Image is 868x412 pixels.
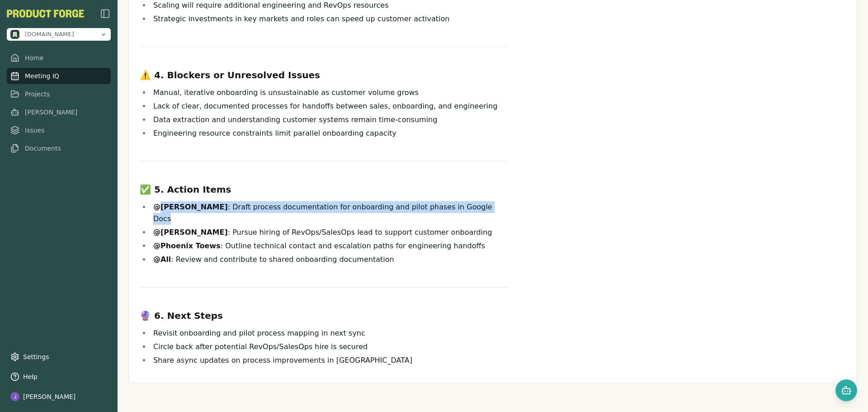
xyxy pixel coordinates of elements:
[153,255,171,264] strong: @All
[140,69,508,81] h3: ⚠️ 4. Blockers or Unresolved Issues
[835,379,857,401] button: Open chat
[151,341,508,353] li: Circle back after potential RevOps/SalesOps hire is secured
[25,30,74,38] span: methodic.work
[7,28,111,41] button: Open organization switcher
[7,9,84,18] img: Product Forge
[140,309,508,322] h3: 🔮 6. Next Steps
[7,86,111,102] a: Projects
[100,8,111,19] img: sidebar
[151,13,508,25] li: Strategic investments in key markets and roles can speed up customer activation
[10,30,19,39] img: methodic.work
[7,140,111,156] a: Documents
[10,392,19,401] img: profile
[151,240,508,252] li: : Outline technical contact and escalation paths for engineering handoffs
[151,201,508,225] li: : Draft process documentation for onboarding and pilot phases in Google Docs
[7,9,84,18] button: PF-Logo
[7,122,111,138] a: Issues
[153,228,228,237] strong: @[PERSON_NAME]
[7,104,111,120] a: [PERSON_NAME]
[7,369,111,385] button: Help
[7,50,111,66] a: Home
[7,388,111,405] button: [PERSON_NAME]
[100,8,111,19] button: Close Sidebar
[151,87,508,99] li: Manual, iterative onboarding is unsustainable as customer volume grows
[153,242,221,250] strong: @Phoenix Toews
[151,355,508,366] li: Share async updates on process improvements in [GEOGRAPHIC_DATA]
[7,68,111,84] a: Meeting IQ
[151,128,508,139] li: Engineering resource constraints limit parallel onboarding capacity
[151,327,508,339] li: Revisit onboarding and pilot process mapping in next sync
[151,100,508,112] li: Lack of clear, documented processes for handoffs between sales, onboarding, and engineering
[151,254,508,265] li: : Review and contribute to shared onboarding documentation
[151,227,508,238] li: : Pursue hiring of RevOps/SalesOps lead to support customer onboarding
[7,349,111,365] a: Settings
[153,203,228,211] strong: @[PERSON_NAME]
[151,114,508,126] li: Data extraction and understanding customer systems remain time-consuming
[140,183,508,196] h3: ✅ 5. Action Items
